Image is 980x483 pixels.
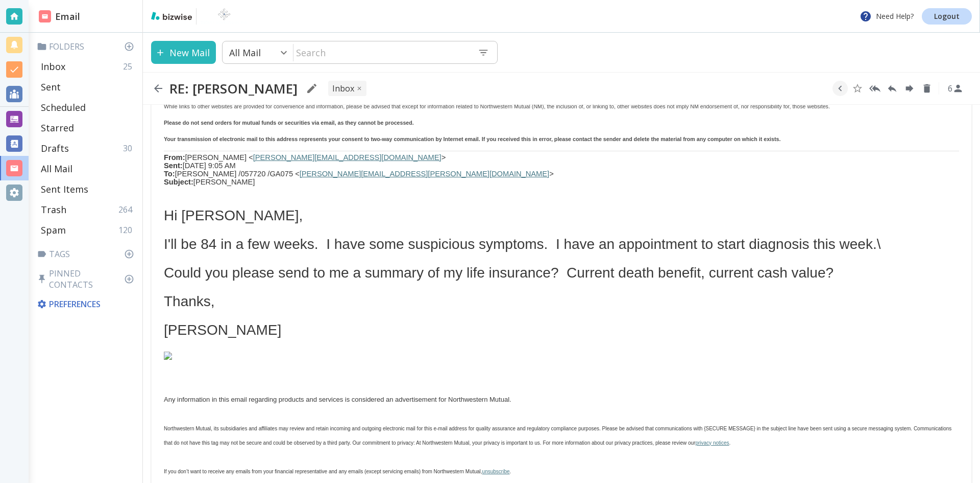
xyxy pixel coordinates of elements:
[885,81,900,96] button: Reply
[332,83,354,94] p: INBOX
[37,118,138,138] div: Starred
[39,10,80,24] h2: Email
[37,41,138,52] p: Folders
[37,158,138,179] div: All Mail
[948,83,952,94] p: 6
[934,13,960,20] p: Logout
[867,81,883,96] button: Reply All
[35,294,138,314] div: Preferences
[919,81,935,96] button: Delete
[118,204,136,215] p: 264
[229,47,261,59] p: All Mail
[37,199,138,220] div: Trash264
[123,143,136,154] p: 30
[123,61,136,72] p: 25
[37,138,138,158] div: Drafts30
[41,101,86,113] p: Scheduled
[37,97,138,118] div: Scheduled
[151,12,192,20] img: bizwise
[860,10,914,22] p: Need Help?
[41,142,69,154] p: Drafts
[37,298,136,310] p: Preferences
[902,81,917,96] button: Forward
[943,76,968,101] button: See Participants
[201,8,248,25] img: BioTech International
[41,183,88,195] p: Sent Items
[41,60,65,73] p: Inbox
[37,179,138,199] div: Sent Items
[37,220,138,240] div: Spam120
[37,248,138,260] p: Tags
[41,122,74,134] p: Starred
[41,81,61,93] p: Sent
[41,224,66,236] p: Spam
[151,41,216,64] button: New Mail
[293,42,470,63] input: Search
[37,56,138,77] div: Inbox25
[118,224,136,236] p: 120
[41,203,66,216] p: Trash
[922,8,972,25] a: Logout
[37,268,138,290] p: Pinned Contacts
[39,10,51,22] img: DashboardSidebarEmail.svg
[41,163,72,175] p: All Mail
[169,80,298,97] h2: RE: [PERSON_NAME]
[37,77,138,97] div: Sent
